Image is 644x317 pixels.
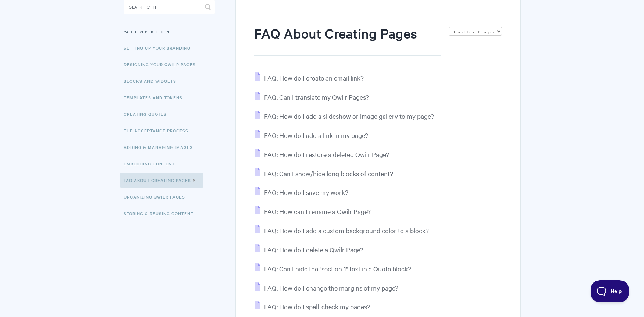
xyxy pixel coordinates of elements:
h3: Categories [124,25,215,39]
a: Designing Your Qwilr Pages [124,57,201,72]
a: Setting up your Branding [124,40,196,55]
a: FAQ: How do I save my work? [255,188,348,196]
h1: FAQ About Creating Pages [254,24,441,56]
a: FAQ: How do I create an email link? [255,74,364,82]
a: FAQ: How do I restore a deleted Qwilr Page? [255,150,389,158]
span: FAQ: How do I add a link in my page? [264,131,368,139]
a: FAQ: How do I add a slideshow or image gallery to my page? [255,112,434,120]
span: FAQ: How do I delete a Qwilr Page? [264,245,363,254]
a: Embedding Content [124,156,180,171]
a: Templates and Tokens [124,90,188,105]
select: Page reloads on selection [449,27,502,36]
span: FAQ: How do I add a custom background color to a block? [264,226,429,235]
a: FAQ: How can I rename a Qwilr Page? [255,207,371,216]
a: FAQ: How do I change the margins of my page? [255,284,398,292]
a: FAQ: How do I spell-check my pages? [255,302,370,311]
a: Organizing Qwilr Pages [124,189,191,204]
a: The Acceptance Process [124,123,194,138]
a: FAQ About Creating Pages [120,173,203,188]
span: FAQ: How can I rename a Qwilr Page? [264,207,371,216]
span: FAQ: How do I spell-check my pages? [264,302,370,311]
span: FAQ: Can I hide the "section 1" text in a Quote block? [264,264,411,273]
a: Blocks and Widgets [124,74,182,88]
a: FAQ: Can I hide the "section 1" text in a Quote block? [255,264,411,273]
span: FAQ: Can I translate my Qwilr Pages? [264,93,369,101]
span: FAQ: How do I save my work? [264,188,348,196]
a: FAQ: Can I translate my Qwilr Pages? [255,93,369,101]
span: FAQ: How do I create an email link? [264,74,364,82]
a: Creating Quotes [124,107,172,121]
a: Adding & Managing Images [124,140,198,154]
a: Storing & Reusing Content [124,206,199,221]
a: FAQ: Can I show/hide long blocks of content? [255,169,393,178]
a: FAQ: How do I add a link in my page? [255,131,368,139]
a: FAQ: How do I delete a Qwilr Page? [255,245,363,254]
a: FAQ: How do I add a custom background color to a block? [255,226,429,235]
iframe: Toggle Customer Support [591,280,629,302]
span: FAQ: How do I restore a deleted Qwilr Page? [264,150,389,158]
span: FAQ: How do I add a slideshow or image gallery to my page? [264,112,434,120]
span: FAQ: Can I show/hide long blocks of content? [264,169,393,178]
span: FAQ: How do I change the margins of my page? [264,284,398,292]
